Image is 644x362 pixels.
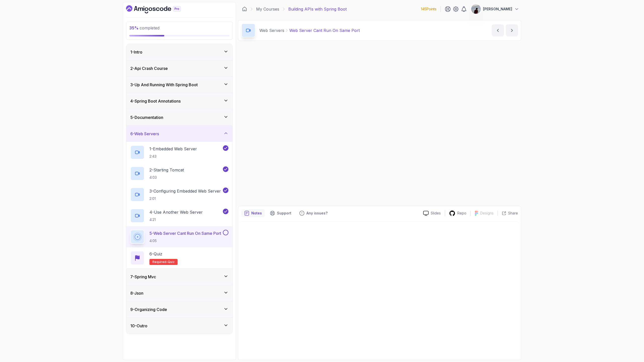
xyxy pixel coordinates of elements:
button: 10-Outro [126,318,232,334]
p: 4 - Use Another Web Server [149,209,203,215]
p: 4:03 [149,175,184,180]
h3: 3 - Up And Running With Spring Boot [130,82,198,88]
button: 3-Up And Running With Spring Boot [126,77,232,93]
span: 35 % [129,25,139,30]
button: Share [498,211,518,216]
p: Building APIs with Spring Boot [288,6,347,12]
p: Web Servers [259,27,284,33]
h3: 4 - Spring Boot Annotations [130,98,181,104]
p: Notes [251,211,262,216]
button: 9-Organizing Code [126,301,232,318]
p: Any issues? [306,211,328,216]
button: 5-Documentation [126,109,232,125]
p: 145 Points [421,7,436,12]
button: next content [506,24,518,36]
p: 1 - Embedded Web Server [149,146,197,152]
button: Feedback button [296,209,331,217]
p: 6 - Quiz [149,251,162,257]
button: 6-QuizRequired-quiz [130,251,228,265]
a: My Courses [256,6,279,12]
span: quiz [168,260,175,264]
p: 5 - Web Server Cant Run On Same Port [149,230,221,236]
p: 4:05 [149,238,221,243]
p: Share [508,211,518,216]
h3: 6 - Web Servers [130,131,159,137]
p: Repo [457,211,466,216]
p: 2:01 [149,196,221,201]
button: 2-Starting Tomcat4:03 [130,166,228,180]
button: 2-Api Crash Course [126,60,232,76]
p: Slides [431,211,441,216]
button: previous content [492,24,504,36]
h3: 5 - Documentation [130,114,163,120]
h3: 2 - Api Crash Course [130,65,168,71]
button: 8-Json [126,285,232,301]
p: 2:43 [149,154,197,159]
a: Repo [445,210,470,216]
button: 3-Configuring Embedded Web Server2:01 [130,188,228,202]
button: 7-Spring Mvc [126,269,232,285]
a: Dashboard [242,7,247,12]
img: user profile image [471,4,481,14]
button: 1-Embedded Web Server2:43 [130,145,228,159]
a: Dashboard [126,5,192,13]
p: 4:21 [149,217,203,222]
button: user profile image[PERSON_NAME] [471,4,519,14]
p: [PERSON_NAME] [483,7,512,12]
h3: 7 - Spring Mvc [130,274,156,280]
h3: 8 - Json [130,290,143,296]
button: 4-Spring Boot Annotations [126,93,232,109]
h3: 1 - Intro [130,49,142,55]
h3: 9 - Organizing Code [130,306,167,312]
button: notes button [241,209,265,217]
span: Required- [152,260,168,264]
p: 2 - Starting Tomcat [149,167,184,173]
button: 5-Web Server Cant Run On Same Port4:05 [130,230,228,244]
button: 1-Intro [126,44,232,60]
button: 6-Web Servers [126,126,232,142]
p: Designs [480,211,494,216]
p: Web Server Cant Run On Same Port [289,27,360,33]
button: Support button [267,209,294,217]
button: 4-Use Another Web Server4:21 [130,209,228,223]
p: 3 - Configuring Embedded Web Server [149,188,221,194]
p: Support [277,211,291,216]
h3: 10 - Outro [130,323,147,329]
a: Slides [419,211,445,216]
span: completed [129,25,159,30]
